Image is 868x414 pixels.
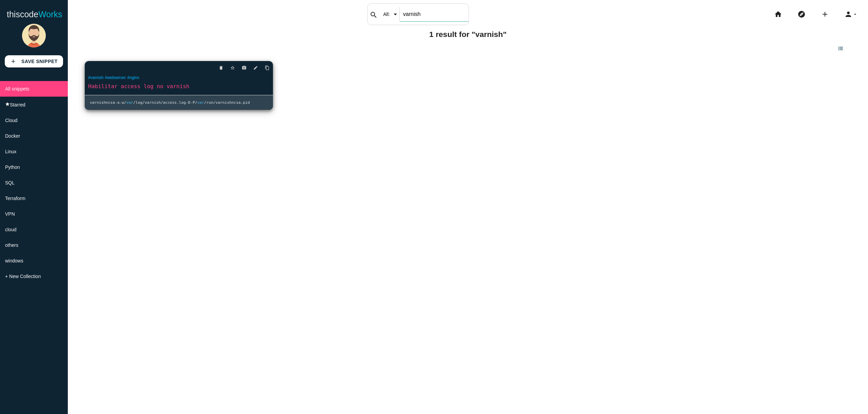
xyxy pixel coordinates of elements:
[136,100,142,105] span: log
[225,62,235,74] a: Star snippet
[5,118,18,123] span: Cloud
[216,100,241,105] span: varnishncsa
[10,55,16,67] i: add
[10,102,25,107] span: Starred
[124,100,126,105] span: /
[265,62,270,74] i: content_copy
[145,100,161,105] span: varnish
[22,24,46,47] img: man-2.png
[370,4,378,26] i: search
[5,164,20,170] span: Python
[253,62,258,74] i: edit
[5,258,23,263] span: windows
[127,75,139,80] a: #nginx
[368,4,380,25] button: search
[133,100,136,105] span: /
[115,100,117,105] span: -
[5,227,16,232] span: cloud
[230,62,235,74] i: star_border
[213,62,223,74] a: delete
[122,100,124,105] span: w
[206,100,213,105] span: run
[177,100,179,105] span: .
[236,62,246,74] a: photo_camera
[105,75,126,80] a: #webserver
[195,100,197,105] span: /
[7,3,62,25] a: thiscodeWorks
[188,100,191,105] span: D
[5,86,29,92] span: All snippets
[5,133,20,139] span: Docker
[248,62,258,74] a: edit
[179,100,186,105] span: log
[142,100,145,105] span: /
[5,102,10,106] i: star
[219,62,223,74] i: delete
[213,100,216,105] span: /
[117,100,120,105] span: a
[5,55,63,67] a: addSave Snippet
[243,100,250,105] span: pid
[191,100,193,105] span: -
[120,100,122,105] span: -
[241,100,243,105] span: .
[21,59,58,64] b: Save Snippet
[204,100,206,105] span: /
[197,100,204,105] span: var
[163,100,177,105] span: access
[242,62,246,74] i: photo_camera
[429,30,507,39] b: 1 result for "varnish"
[5,242,18,248] span: others
[5,180,15,185] span: SQL
[88,75,103,80] a: #varnish
[90,100,115,105] span: varnishncsa
[161,100,163,105] span: /
[186,100,188,105] span: -
[5,149,16,154] span: Linux
[126,100,133,105] span: var
[85,82,273,90] a: Habilitar access log no varnish
[193,100,195,105] span: P
[259,62,270,74] a: Copy to Clipboard
[5,211,15,217] span: VPN
[5,196,25,201] span: Terraform
[400,7,469,21] input: Search my snippets
[5,274,41,279] span: + New Collection
[38,9,62,19] span: Works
